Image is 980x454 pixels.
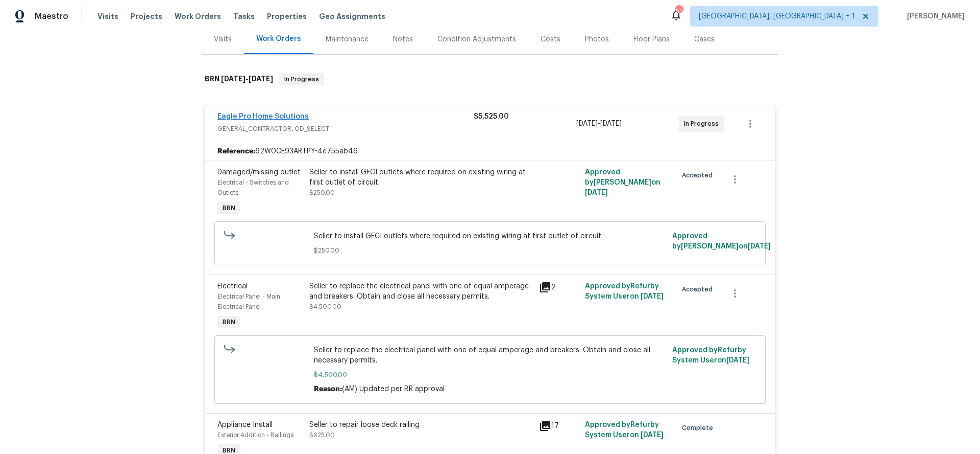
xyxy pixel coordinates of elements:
div: Condition Adjustments [437,34,516,44]
span: Accepted [682,284,717,294]
span: $625.00 [309,432,335,438]
span: Approved by [PERSON_NAME] on [672,233,771,250]
span: Seller to install GFCI outlets where required on existing wiring at first outlet of circuit [314,231,667,241]
span: Electrical - Switches and Outlets [217,179,289,196]
span: Approved by Refurby System User on [585,421,664,439]
span: - [576,119,622,129]
span: [DATE] [600,120,622,127]
span: Work Orders [175,11,221,21]
span: [GEOGRAPHIC_DATA], [GEOGRAPHIC_DATA] + 1 [699,11,855,21]
span: BRN [218,203,239,213]
div: Floor Plans [633,34,670,44]
span: $250.00 [309,190,335,196]
span: Properties [267,11,307,21]
span: $4,500.00 [314,370,667,380]
div: BRN [DATE]-[DATE]In Progress [202,63,778,96]
span: [DATE] [726,357,749,364]
span: [DATE] [585,189,608,196]
span: - [221,75,273,82]
span: [DATE] [576,120,598,127]
span: BRN [218,317,239,327]
div: Costs [541,34,560,44]
span: Seller to replace the electrical panel with one of equal amperage and breakers. Obtain and close ... [314,345,667,366]
div: Notes [393,34,413,44]
span: Damaged/missing outlet [217,169,301,176]
span: $5,525.00 [474,113,509,120]
span: Appliance Install [217,421,273,428]
span: [DATE] [221,75,246,82]
span: Reason: [314,385,342,393]
span: $250.00 [314,245,667,256]
span: Approved by [PERSON_NAME] on [585,169,660,196]
span: Approved by Refurby System User on [672,347,749,364]
span: Accepted [682,170,717,180]
h6: BRN [205,73,273,85]
span: In Progress [684,119,723,129]
span: [DATE] [748,243,771,250]
div: Seller to repair loose deck railing [309,420,533,430]
span: Electrical Panel - Main Electrical Panel [217,293,280,310]
div: 2 [539,281,579,293]
span: Geo Assignments [319,11,385,21]
div: Seller to install GFCI outlets where required on existing wiring at first outlet of circuit [309,167,533,188]
a: Eagle Pro Home Solutions [217,113,309,120]
span: GENERAL_CONTRACTOR, OD_SELECT [217,124,474,134]
span: [DATE] [641,432,664,439]
span: $4,500.00 [309,304,341,310]
span: [DATE] [641,293,664,300]
b: Reference: [217,146,255,156]
div: Maintenance [326,34,369,44]
div: Photos [585,34,609,44]
div: Cases [694,34,715,44]
span: Projects [131,11,162,21]
span: [DATE] [249,75,273,82]
div: Visits [214,34,232,44]
div: 62W0CE93ARTPY-4e755ab46 [205,142,775,161]
span: Tasks [233,13,255,20]
span: In Progress [280,74,323,84]
div: Seller to replace the electrical panel with one of equal amperage and breakers. Obtain and close ... [309,281,533,302]
div: Work Orders [256,34,301,44]
div: 17 [539,420,579,432]
span: Visits [97,11,118,21]
span: (AM) Updated per BR approval [342,385,445,393]
span: Maestro [35,11,68,21]
span: Electrical [217,283,248,290]
span: Exterior Addition - Railings [217,432,293,438]
span: [PERSON_NAME] [903,11,965,21]
span: Complete [682,423,717,433]
span: Approved by Refurby System User on [585,283,664,300]
div: 51 [675,6,682,16]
